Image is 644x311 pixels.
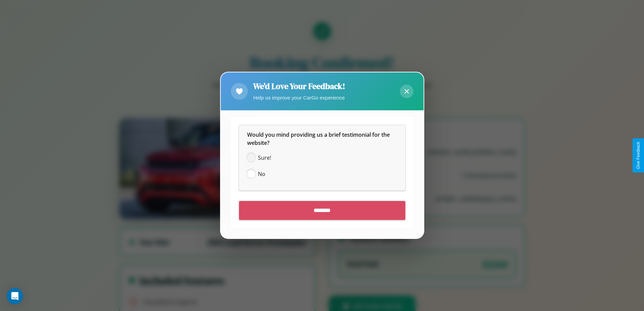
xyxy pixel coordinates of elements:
span: No [258,170,265,178]
h2: We'd Love Your Feedback! [253,81,345,92]
span: Sure! [258,154,271,162]
span: Would you mind providing us a brief testimonial for the website? [247,131,391,147]
div: Give Feedback [636,142,641,169]
div: Open Intercom Messenger [7,288,23,304]
p: Help us improve your CarGo experience [253,93,345,102]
